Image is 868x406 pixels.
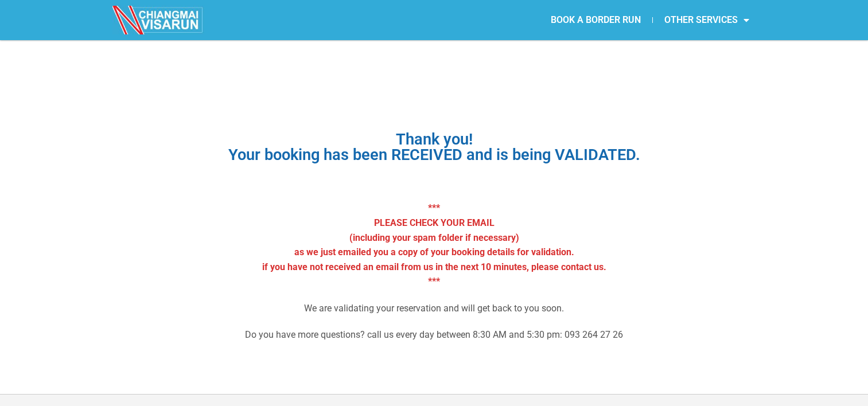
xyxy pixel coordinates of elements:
[262,247,606,287] strong: as we just emailed you a copy of your booking details for validation. if you have not received an...
[434,7,761,33] nav: Menu
[139,327,730,342] p: Do you have more questions? call us every day between 8:30 AM and 5:30 pm: 093 264 27 26
[653,7,761,33] a: OTHER SERVICES
[139,132,730,163] h1: Thank you! Your booking has been RECEIVED and is being VALIDATED.
[349,202,519,243] strong: *** PLEASE CHECK YOUR EMAIL (including your spam folder if necessary)
[139,301,730,316] p: We are validating your reservation and will get back to you soon.
[539,7,652,33] a: BOOK A BORDER RUN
